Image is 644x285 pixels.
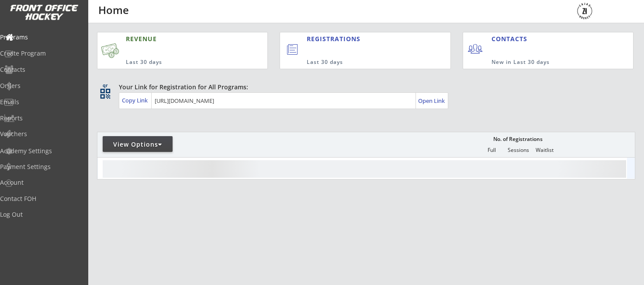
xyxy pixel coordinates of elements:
[122,96,149,104] div: Copy Link
[492,35,531,43] div: CONTACTS
[505,147,531,153] div: Sessions
[491,136,545,142] div: No. of Registrations
[100,83,110,88] div: qr
[307,35,411,43] div: REGISTRATIONS
[307,59,414,66] div: Last 30 days
[99,87,112,100] button: qr_code
[531,147,557,153] div: Waitlist
[492,59,592,66] div: New in Last 30 days
[126,35,227,43] div: REVENUE
[418,97,446,105] div: Open Link
[126,59,227,66] div: Last 30 days
[418,95,446,107] a: Open Link
[478,147,505,153] div: Full
[119,83,608,91] div: Your Link for Registration for All Programs:
[103,140,173,149] div: View Options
